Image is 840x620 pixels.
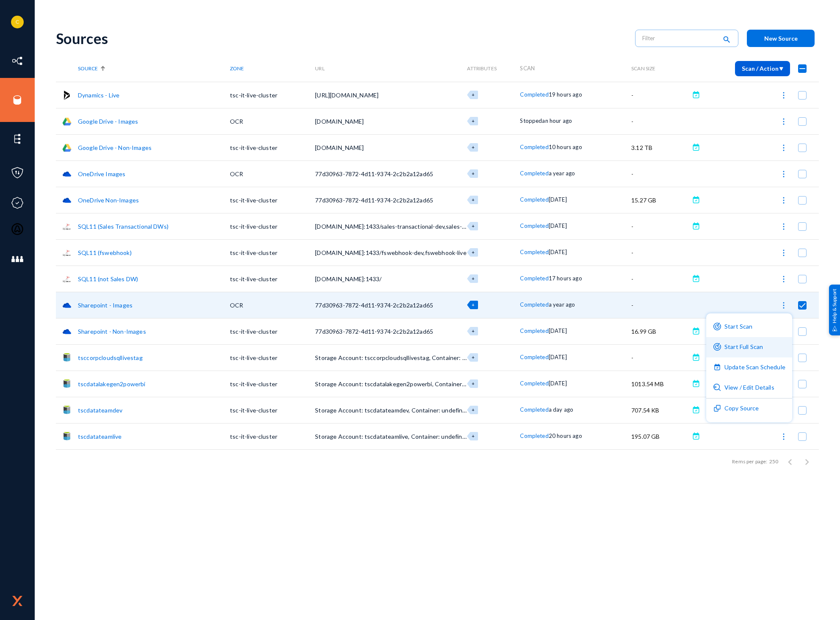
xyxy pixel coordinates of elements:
button: Update Scan Schedule [706,357,792,378]
img: icon-detail.svg [713,384,721,391]
button: View / Edit Details [706,378,792,398]
button: Start Scan [706,317,792,337]
img: icon-scan-purple.svg [713,343,721,351]
img: icon-scan-purple.svg [713,323,721,330]
img: icon-duplicate.svg [713,404,721,412]
button: Copy Source [706,399,792,419]
img: icon-scheduled-purple.svg [713,363,721,371]
button: Start Full Scan [706,337,792,357]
